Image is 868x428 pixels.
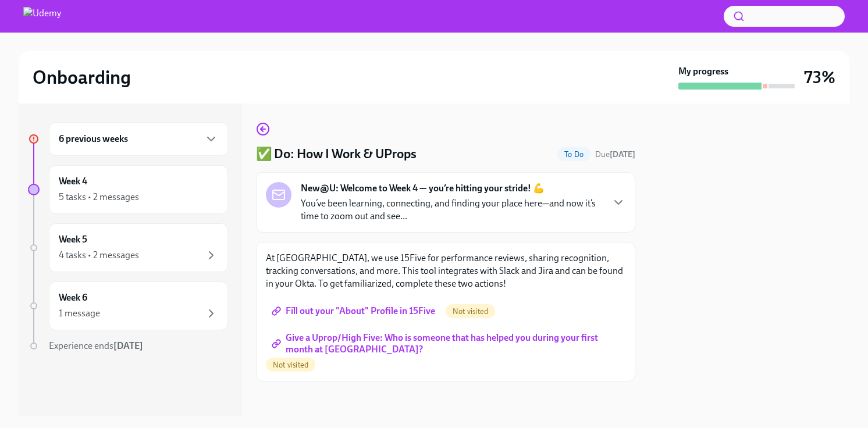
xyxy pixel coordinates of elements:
span: Fill out your "About" Profile in 15Five [274,305,435,317]
strong: My progress [678,65,728,78]
p: You’ve been learning, connecting, and finding your place here—and now it’s time to zoom out and s... [301,197,602,223]
span: Due [595,149,635,159]
div: 1 message [59,307,100,320]
span: Not visited [446,307,495,316]
span: To Do [557,150,590,159]
h6: 6 previous weeks [59,133,128,145]
span: September 20th, 2025 09:00 [595,149,635,160]
strong: New@U: Welcome to Week 4 — you’re hitting your stride! 💪 [301,182,545,195]
span: Give a Uprop/High Five: Who is someone that has helped you during your first month at [GEOGRAPHIC... [274,338,617,349]
h2: Onboarding [33,66,131,89]
div: 5 tasks • 2 messages [59,191,139,204]
strong: [DATE] [610,149,635,159]
strong: [DATE] [113,340,143,351]
h6: Week 5 [59,233,87,246]
span: Experience ends [49,340,143,351]
a: Week 45 tasks • 2 messages [28,165,228,214]
a: Week 54 tasks • 2 messages [28,223,228,272]
p: At [GEOGRAPHIC_DATA], we use 15Five for performance reviews, sharing recognition, tracking conver... [266,252,625,290]
span: Not visited [266,361,315,369]
a: Week 61 message [28,281,228,330]
h3: 73% [804,67,835,88]
h6: Week 6 [59,291,87,304]
div: 4 tasks • 2 messages [59,249,139,262]
a: Give a Uprop/High Five: Who is someone that has helped you during your first month at [GEOGRAPHIC... [266,332,625,355]
h6: Week 4 [59,175,87,188]
h4: ✅ Do: How I Work & UProps [256,145,417,163]
div: 6 previous weeks [49,122,228,156]
img: Udemy [23,7,61,26]
a: Fill out your "About" Profile in 15Five [266,299,443,323]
